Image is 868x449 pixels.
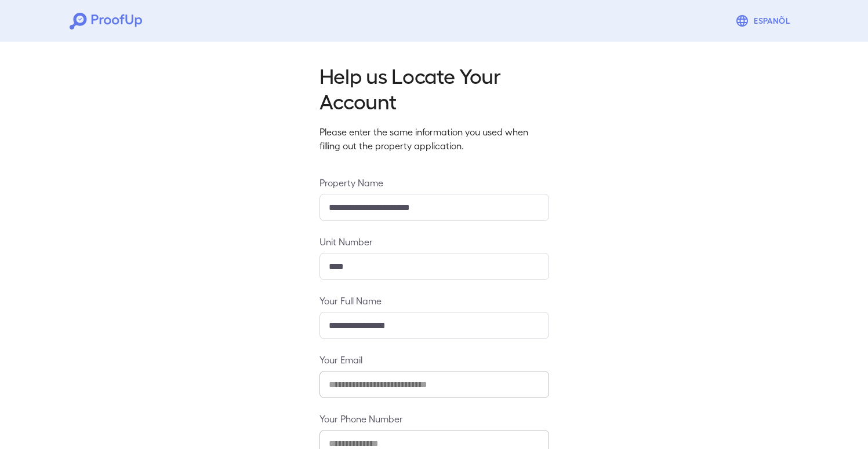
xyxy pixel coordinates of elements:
[319,294,549,307] label: Your Full Name
[319,176,549,189] label: Property Name
[319,235,549,248] label: Unit Number
[319,412,549,425] label: Your Phone Number
[319,62,549,113] h2: Help us Locate Your Account
[319,353,549,366] label: Your Email
[319,125,549,153] p: Please enter the same information you used when filling out the property application.
[731,9,798,32] button: Espanõl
